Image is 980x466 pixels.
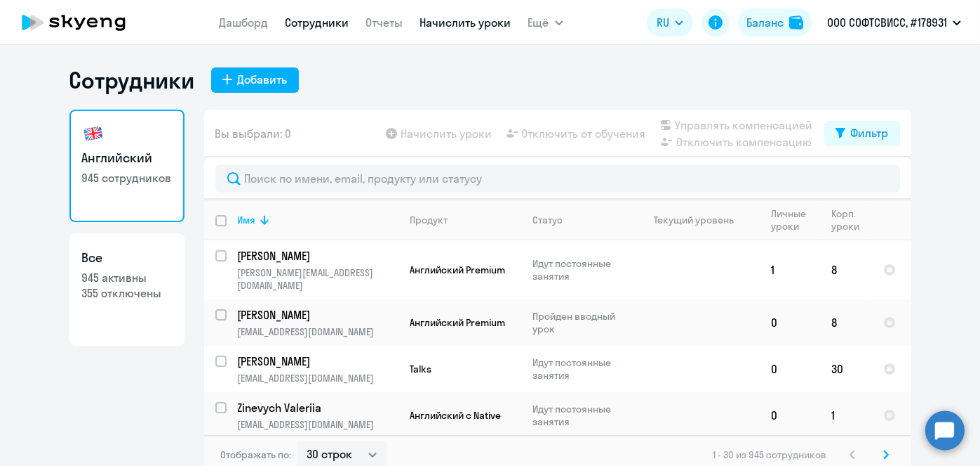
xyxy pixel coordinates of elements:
p: [PERSON_NAME] [238,248,396,264]
p: [PERSON_NAME] [238,354,396,369]
button: Добавить [211,67,299,93]
p: Идут постоянные занятия [533,257,629,283]
p: [PERSON_NAME] [238,307,396,323]
h1: Сотрудники [69,66,194,94]
td: 8 [821,240,872,299]
img: english [82,122,105,145]
div: Продукт [410,214,448,226]
button: Балансbalance [738,8,812,37]
span: RU [657,14,669,31]
span: Английский с Native [410,409,502,422]
a: Сотрудники [286,15,349,30]
p: 355 отключены [82,285,172,301]
span: Вы выбрали: 0 [215,125,292,142]
div: Личные уроки [772,207,820,233]
td: 8 [821,299,872,346]
span: Английский Premium [410,316,506,329]
div: Текущий уровень [654,214,734,226]
a: Отчеты [366,15,403,30]
a: Zinevych Valeriia [238,400,398,415]
p: [EMAIL_ADDRESS][DOMAIN_NAME] [238,325,398,338]
h3: Все [82,249,172,267]
input: Поиск по имени, email, продукту или статусу [215,164,900,193]
a: [PERSON_NAME] [238,307,398,323]
p: Идут постоянные занятия [533,403,629,428]
p: [EMAIL_ADDRESS][DOMAIN_NAME] [238,372,398,384]
span: 1 - 30 из 945 сотрудников [713,448,827,461]
button: RU [647,8,693,37]
a: Начислить уроки [420,15,511,30]
p: Пройден вводный урок [533,310,629,335]
div: Имя [238,214,256,226]
button: Ещё [528,8,563,37]
p: [EMAIL_ADDRESS][DOMAIN_NAME] [238,418,398,431]
div: Добавить [238,71,288,88]
td: 0 [760,392,821,439]
a: [PERSON_NAME] [238,354,398,369]
td: 30 [821,346,872,392]
span: Talks [410,363,432,375]
p: 945 сотрудников [82,170,172,186]
a: Все945 активны355 отключены [69,233,184,346]
td: 0 [760,346,821,392]
a: Дашборд [220,15,269,30]
a: Английский945 сотрудников [69,110,184,222]
p: 945 активны [82,270,172,285]
span: Отображать по: [221,448,292,461]
button: Фильтр [824,121,900,146]
div: Фильтр [851,124,889,141]
td: 1 [760,240,821,299]
div: Текущий уровень [641,214,760,226]
td: 0 [760,299,821,346]
button: ООО СОФТСВИСС, #178931 [820,6,968,39]
img: balance [789,15,803,30]
span: Английский Premium [410,264,506,276]
td: 1 [821,392,872,439]
div: Корп. уроки [832,207,871,233]
div: Имя [238,214,398,226]
p: ООО СОФТСВИСС, #178931 [827,14,947,31]
p: Идут постоянные занятия [533,356,629,382]
p: [PERSON_NAME][EMAIL_ADDRESS][DOMAIN_NAME] [238,266,398,292]
div: Баланс [746,14,784,31]
span: Ещё [528,14,549,31]
div: Статус [533,214,563,226]
h3: Английский [82,149,172,167]
p: Zinevych Valeriia [238,400,396,415]
a: [PERSON_NAME] [238,248,398,264]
